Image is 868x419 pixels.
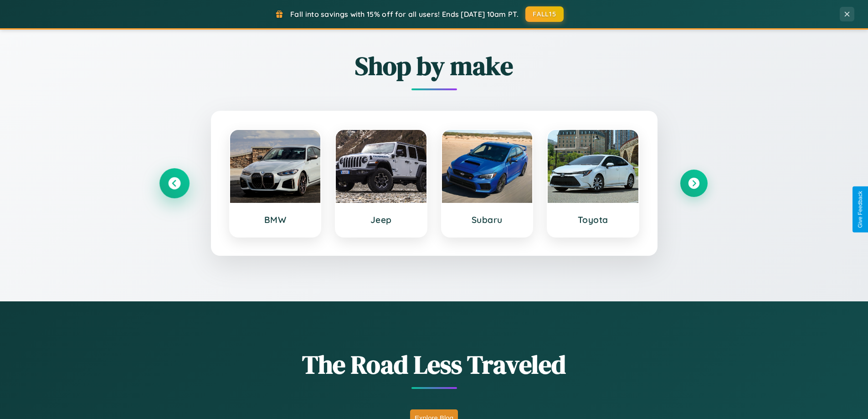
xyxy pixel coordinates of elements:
[290,10,519,19] span: Fall into savings with 15% off for all users! Ends [DATE] 10am PT.
[857,191,863,228] div: Give Feedback
[239,214,312,225] h3: BMW
[451,214,524,225] h3: Subaru
[525,6,564,22] button: FALL15
[161,347,708,382] h1: The Road Less Traveled
[161,48,708,83] h2: Shop by make
[557,214,629,225] h3: Toyota
[345,214,417,225] h3: Jeep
